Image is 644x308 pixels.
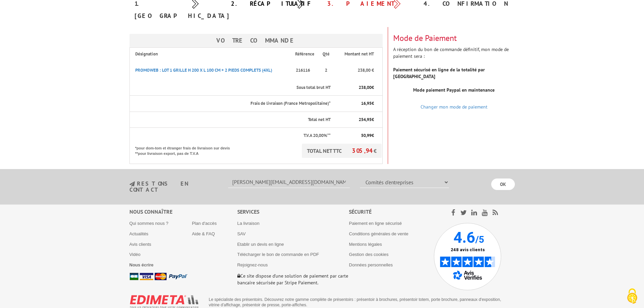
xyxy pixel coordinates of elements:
p: *pour dom-tom et étranger frais de livraison sur devis **pour livraison export, pas de T.V.A [135,144,237,156]
h3: Votre Commande [129,34,383,47]
a: Actualités [129,231,148,236]
th: Frais de livraison (France Metropolitaine)* [129,96,331,112]
a: Vidéo [129,252,141,257]
p: 216116 [294,64,316,77]
th: Sous total brut HT [129,80,331,96]
p: € [337,133,374,139]
p: € [337,100,374,107]
a: Plan d'accès [192,221,217,226]
p: Référence [294,51,316,57]
a: Paiement en ligne sécurisé [349,221,402,226]
a: Etablir un devis en ligne [237,242,284,247]
a: Aide & FAQ [192,231,215,236]
a: Conditions générales de vente [349,231,408,236]
div: A réception du bon de commande définitif, mon mode de paiement sera : [388,27,520,108]
p: Ce site dispose d’une solution de paiement par carte bancaire sécurisée par Stripe Paiement. [237,273,349,286]
strong: Paiement sécurisé en ligne de la totalité par [GEOGRAPHIC_DATA] [393,67,485,79]
span: 238,00 [359,85,372,90]
a: Changer mon mode de paiement [421,104,487,110]
a: Avis clients [129,242,151,247]
span: 16,95 [361,100,372,106]
a: La livraison [237,221,260,226]
a: SAV [237,231,246,236]
a: Rejoignez-nous [237,262,268,267]
input: OK [491,179,515,190]
p: Montant net HT [337,51,382,57]
span: 50,99 [361,133,372,138]
b: Mode paiement Paypal en maintenance [413,87,495,93]
a: PROMOWEB : LOT 1 GRILLE H 200 X L 100 CM + 2 PIEDS COMPLETS (4XL) [135,67,272,73]
p: € [337,85,374,91]
h3: restons en contact [129,181,218,193]
div: Nous connaître [129,208,237,216]
img: Cookies (fenêtre modale) [624,288,641,305]
a: Mentions légales [349,242,382,247]
img: newsletter.jpg [129,181,135,187]
p: 238,00 € [337,67,374,74]
p: TOTAL NET TTC € [302,144,382,158]
a: Données personnelles [349,262,392,267]
p: Désignation [135,51,288,57]
p: Qté [322,51,330,57]
input: Votre email [228,176,350,188]
button: Cookies (fenêtre modale) [620,285,644,308]
p: Le spécialiste des présentoirs. Découvrez notre gamme complète de présentoirs : présentoir à broc... [209,297,510,308]
div: Sécurité [349,208,434,216]
a: Télécharger le bon de commande en PDF [237,252,319,257]
a: Nous écrire [129,262,154,267]
th: Total net HT [129,112,331,128]
span: 305,94 [352,147,374,155]
img: Avis Vérifiés - 4.6 sur 5 - 248 avis clients [434,223,501,290]
a: Gestion des cookies [349,252,388,257]
div: Services [237,208,349,216]
p: € [337,117,374,123]
h3: Mode de Paiement [393,34,515,43]
p: T.V.A 20,00%** [135,133,331,139]
span: 254,95 [359,117,372,122]
p: 2 [322,67,330,74]
a: Qui sommes nous ? [129,221,169,226]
